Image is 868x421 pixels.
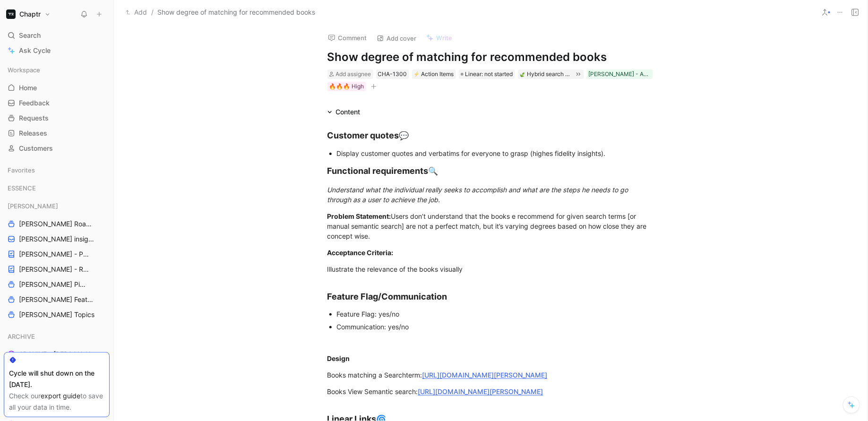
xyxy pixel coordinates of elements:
span: 💬 [399,131,409,140]
div: Display customer quotes and verbatims for everyone to grasp (highes fidelity insights). [337,148,654,158]
div: [PERSON_NAME] - ARCHIVE [589,69,651,79]
span: Feedback [19,98,50,108]
span: [PERSON_NAME] [8,201,58,211]
span: Workspace [8,65,40,75]
a: [URL][DOMAIN_NAME][PERSON_NAME] [422,371,548,379]
div: Content [336,106,361,118]
span: Write [437,34,453,42]
a: [PERSON_NAME] - PLANNINGS [4,247,110,261]
a: [PERSON_NAME] - REFINEMENTS [4,262,110,276]
div: Books matching a Searchterm: [327,370,654,380]
span: ESSENCE [8,183,36,193]
a: export guide [41,392,80,400]
div: ARCHIVEARCHIVE - [PERSON_NAME] PipelineARCHIVE - Noa Pipeline [4,329,110,377]
a: [URL][DOMAIN_NAME][PERSON_NAME] [418,387,543,395]
span: ARCHIVE [8,332,35,341]
button: Add [123,7,149,18]
span: [PERSON_NAME] insights [19,234,96,244]
span: Releases [19,129,47,138]
div: Users don’t understand that the books e recommend for given search terms [or manual semantic sear... [327,211,654,241]
strong: Customer quotes [327,130,399,140]
div: Favorites [4,163,110,177]
span: [PERSON_NAME] - REFINEMENTS [19,265,92,274]
div: [PERSON_NAME][PERSON_NAME] Roadmap - open items[PERSON_NAME] insights[PERSON_NAME] - PLANNINGS[PE... [4,199,110,322]
a: [PERSON_NAME] insights [4,232,110,246]
button: Write [422,31,457,44]
span: Ask Cycle [19,45,51,56]
span: Favorites [8,165,35,175]
a: Requests [4,111,110,125]
a: Feedback [4,96,110,110]
div: ARCHIVE [4,329,110,344]
span: [PERSON_NAME] Pipeline [19,280,88,289]
span: ARCHIVE - [PERSON_NAME] Pipeline [19,350,99,359]
span: Search [19,30,41,41]
span: [PERSON_NAME] - PLANNINGS [19,249,91,259]
button: Add cover [372,32,421,45]
img: Chaptr [6,9,16,19]
a: Ask Cycle [4,43,110,58]
strong: Functional requirements [327,166,429,176]
span: [PERSON_NAME] Roadmap - open items [19,219,94,229]
button: ChaptrChaptr [4,8,53,21]
a: [PERSON_NAME] Pipeline [4,277,110,292]
div: Workspace [4,63,110,77]
span: Home [19,83,37,93]
a: [PERSON_NAME] Roadmap - open items [4,217,110,231]
div: Hybrid search to improve semantic search [527,69,572,79]
h1: Show degree of matching for recommended books [327,50,654,65]
strong: Problem Statement: [327,212,391,220]
strong: Feature Flag/Communication [327,292,447,301]
span: Requests [19,113,49,123]
img: 🍃 [520,71,525,77]
div: Communication: yes/no [337,322,654,332]
div: Check our to save all your data in time. [9,390,104,413]
span: Linear: not started [465,69,513,79]
div: Content [324,106,364,118]
div: Cycle will shut down on the [DATE]. [9,368,104,390]
strong: Acceptance Criteria: [327,249,394,257]
div: Feature Flag: yes/no [337,309,654,319]
div: CHA-1300 [378,69,407,79]
div: ESSENCE [4,181,110,198]
em: Understand what the individual really seeks to accomplish and what are the steps he needs to go t... [327,186,630,204]
span: Show degree of matching for recommended books [157,7,315,18]
div: ⚡Action Items [412,69,456,79]
div: ESSENCE [4,181,110,195]
a: ARCHIVE - [PERSON_NAME] Pipeline [4,347,110,361]
button: Comment [324,31,371,44]
div: 🔥🔥🔥 High [329,82,364,91]
h1: Chaptr [19,10,41,18]
span: Customers [19,144,53,153]
div: [PERSON_NAME] [4,199,110,213]
div: Search [4,28,110,43]
span: [PERSON_NAME] Topics [19,310,95,319]
span: Add assignee [336,70,371,77]
div: Action Items [414,69,454,79]
span: / [151,7,154,18]
div: Illustrate the relevance of the books visually [327,264,654,274]
img: ⚡ [414,71,420,77]
span: [PERSON_NAME] Features [19,295,97,304]
a: Releases [4,126,110,140]
div: Linear: not started [459,69,515,79]
a: [PERSON_NAME] Features [4,292,110,307]
a: Customers [4,141,110,155]
a: Home [4,81,110,95]
span: 🔍 [429,166,438,176]
div: Books View Semantic search: [327,387,654,396]
strong: Design [327,354,350,362]
a: [PERSON_NAME] Topics [4,308,110,322]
